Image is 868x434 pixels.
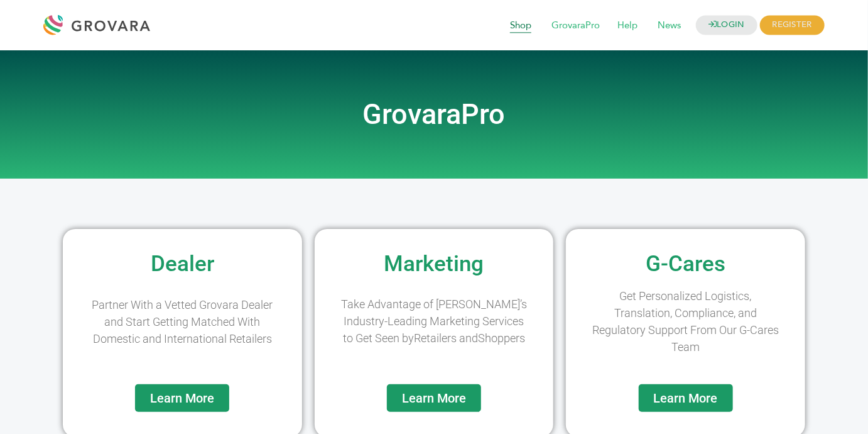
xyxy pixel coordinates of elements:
[501,14,540,38] span: Shop
[591,287,780,355] p: Get Personalized Logistics, Translation, Compliance, and Regulatory Support From Our G-Cares Team
[321,253,548,275] h2: Marketing
[654,392,718,404] span: Learn More
[639,384,733,412] a: Learn More
[414,331,478,345] span: Retailers and
[543,19,609,33] a: GrovaraPro
[609,14,646,38] span: Help
[478,331,525,345] span: Shoppers
[649,19,690,33] a: News
[696,16,757,35] a: LOGIN
[609,19,646,33] a: Help
[649,14,690,38] span: News
[760,16,825,35] span: REGISTER
[543,14,609,38] span: GrovaraPro
[88,296,277,347] p: Partner With a Vetted Grovara Dealer and Start Getting Matched With Domestic and International Re...
[572,253,799,275] h2: G-Cares
[501,19,540,33] a: Shop
[135,384,229,412] a: Learn More
[76,101,792,128] h2: GrovaraPro
[387,384,481,412] a: Learn More
[402,392,466,404] span: Learn More
[150,392,214,404] span: Learn More
[69,253,296,275] h2: Dealer
[340,296,529,347] p: Take Advantage of [PERSON_NAME]’s Industry-Leading Marketing Services to Get Seen by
